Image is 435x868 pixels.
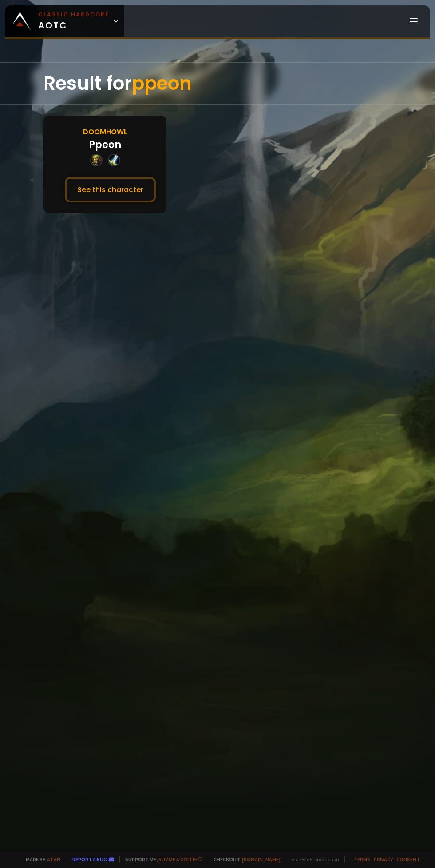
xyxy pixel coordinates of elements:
[47,856,60,863] a: a fan
[72,856,107,863] a: Report a bug
[89,137,121,152] div: Ppeon
[20,856,60,863] span: Made by
[158,856,202,863] a: Buy me a coffee
[38,11,109,19] small: Classic Hardcore
[43,63,391,104] div: Result for
[132,70,192,96] span: ppeon
[286,856,339,863] span: v. d752d5 - production
[374,856,393,863] a: Privacy
[354,856,370,863] a: Terms
[208,856,281,863] span: Checkout
[38,11,109,32] span: AOTC
[119,856,202,863] span: Support me,
[5,5,124,37] a: Classic HardcoreAOTC
[65,177,156,202] button: See this character
[396,856,420,863] a: Consent
[242,856,281,863] a: [DOMAIN_NAME]
[83,126,127,137] div: Doomhowl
